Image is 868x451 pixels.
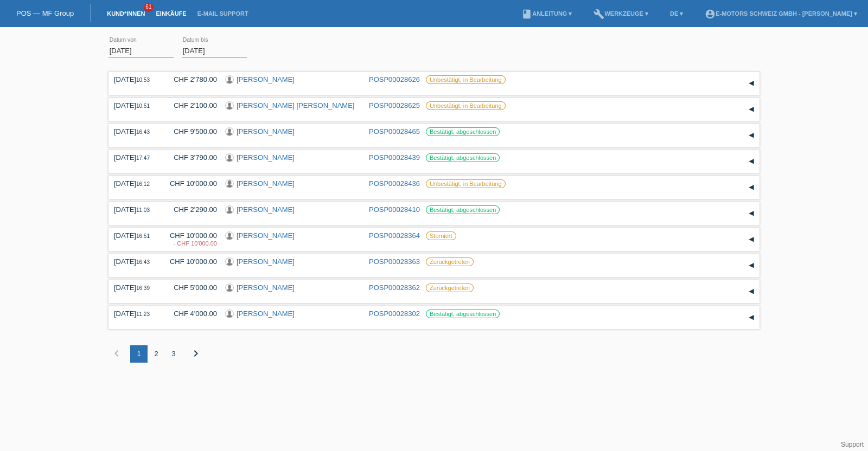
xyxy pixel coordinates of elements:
a: [PERSON_NAME] [237,127,295,136]
div: CHF 2'780.00 [165,75,217,83]
a: POSP00028439 [369,153,420,162]
a: [PERSON_NAME] [237,257,295,266]
div: auf-/zuklappen [743,75,759,92]
div: [DATE] [114,127,157,136]
a: POS — MF Group [16,9,74,17]
div: auf-/zuklappen [743,153,759,170]
div: [DATE] [114,179,157,188]
div: CHF 2'100.00 [165,101,217,109]
div: auf-/zuklappen [743,310,759,326]
a: POSP00028364 [369,231,420,240]
label: Bestätigt, abgeschlossen [426,205,500,214]
div: [DATE] [114,75,157,83]
div: auf-/zuklappen [743,231,759,248]
a: [PERSON_NAME] [237,205,295,214]
i: build [593,9,604,20]
span: 17:47 [136,155,150,161]
i: book [521,9,532,20]
label: Zurückgetreten [426,284,474,292]
div: 3 [165,345,182,363]
div: [DATE] [114,284,157,292]
a: bookAnleitung ▾ [516,10,577,17]
div: auf-/zuklappen [743,205,759,222]
div: CHF 10'000.00 [165,179,217,188]
div: 07.10.2025 / neu [165,240,217,247]
div: auf-/zuklappen [743,179,759,196]
i: account_circle [705,9,716,20]
div: CHF 2'290.00 [165,205,217,214]
span: 16:12 [136,181,150,187]
a: buildWerkzeuge ▾ [588,10,654,17]
label: Unbestätigt, in Bearbeitung [426,179,506,188]
div: auf-/zuklappen [743,284,759,300]
a: POSP00028410 [369,205,420,214]
a: [PERSON_NAME] [237,284,295,292]
a: Einkäufe [150,10,192,17]
label: Bestätigt, abgeschlossen [426,310,500,318]
a: Support [841,441,864,448]
a: POSP00028302 [369,310,420,318]
div: auf-/zuklappen [743,101,759,118]
a: POSP00028363 [369,257,420,266]
span: 16:43 [136,259,150,265]
div: [DATE] [114,310,157,318]
span: 11:23 [136,311,150,317]
a: E-Mail Support [192,10,254,17]
label: Zurückgetreten [426,257,474,266]
div: 2 [148,345,165,363]
span: 16:39 [136,285,150,291]
a: POSP00028625 [369,101,420,109]
a: [PERSON_NAME] [237,310,295,318]
span: 10:53 [136,77,150,83]
a: Kund*innen [101,10,150,17]
span: 61 [144,3,154,12]
i: chevron_left [110,347,123,360]
div: CHF 9'500.00 [165,127,217,136]
div: [DATE] [114,101,157,109]
a: POSP00028465 [369,127,420,136]
a: [PERSON_NAME] [PERSON_NAME] [237,101,354,109]
label: Unbestätigt, in Bearbeitung [426,75,506,84]
label: Storniert [426,231,456,240]
span: 16:43 [136,129,150,135]
a: [PERSON_NAME] [237,231,295,240]
div: CHF 5'000.00 [165,284,217,292]
a: account_circleE-Motors Schweiz GmbH - [PERSON_NAME] ▾ [699,10,863,17]
a: [PERSON_NAME] [237,179,295,188]
div: CHF 10'000.00 [165,231,217,248]
div: 1 [130,345,148,363]
a: POSP00028436 [369,179,420,188]
a: DE ▾ [665,10,688,17]
div: [DATE] [114,231,157,240]
a: POSP00028626 [369,75,420,83]
a: [PERSON_NAME] [237,153,295,162]
div: [DATE] [114,205,157,214]
a: POSP00028362 [369,284,420,292]
span: 11:03 [136,207,150,213]
div: CHF 10'000.00 [165,257,217,266]
div: auf-/zuklappen [743,127,759,144]
label: Bestätigt, abgeschlossen [426,153,500,162]
div: CHF 4'000.00 [165,310,217,318]
label: Unbestätigt, in Bearbeitung [426,101,506,110]
div: [DATE] [114,257,157,266]
span: 16:51 [136,233,150,239]
span: 10:51 [136,103,150,109]
div: CHF 3'790.00 [165,153,217,162]
div: [DATE] [114,153,157,162]
i: chevron_right [189,347,202,360]
a: [PERSON_NAME] [237,75,295,83]
div: auf-/zuklappen [743,257,759,274]
label: Bestätigt, abgeschlossen [426,127,500,136]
